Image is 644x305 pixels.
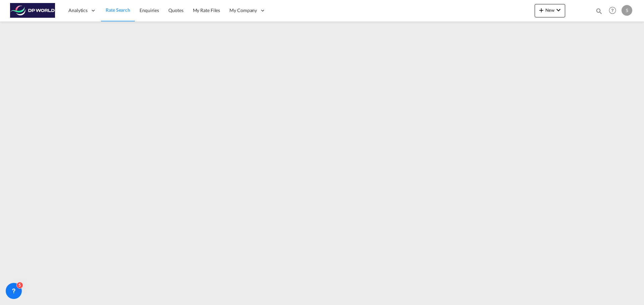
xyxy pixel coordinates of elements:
[595,7,603,15] md-icon: icon-magnify
[140,7,159,13] span: Enquiries
[607,5,618,16] span: Help
[193,7,220,13] span: My Rate Files
[607,5,622,17] div: Help
[622,5,632,16] div: S
[229,7,257,14] span: My Company
[595,7,603,17] div: icon-magnify
[10,3,55,18] img: c08ca190194411f088ed0f3ba295208c.png
[68,7,88,14] span: Analytics
[535,4,565,17] button: icon-plus 400-fgNewicon-chevron-down
[106,7,130,13] span: Rate Search
[537,6,545,14] md-icon: icon-plus 400-fg
[168,7,183,13] span: Quotes
[554,6,562,14] md-icon: icon-chevron-down
[537,7,562,13] span: New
